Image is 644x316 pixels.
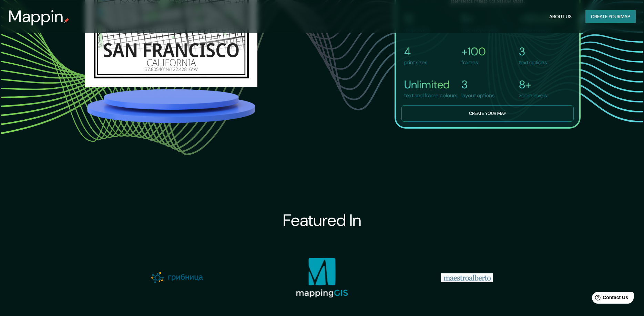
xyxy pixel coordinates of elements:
h4: 3 [519,45,547,58]
h4: 4 [404,45,427,58]
button: Create your map [401,105,574,122]
img: mappin-pin [64,18,69,23]
img: maestroalberto-logo [441,273,493,282]
p: print sizes [404,58,427,67]
img: mappinggis-logo [296,258,348,297]
h4: +100 [461,45,486,58]
h4: 3 [461,78,494,91]
h3: Mappin [8,7,64,26]
h4: Unlimited [404,78,457,91]
button: Create yourmap [585,10,636,23]
button: About Us [546,10,574,23]
p: text options [519,58,547,67]
p: layout options [461,91,494,100]
p: text and frame colours [404,91,457,100]
img: platform.png [85,87,257,125]
iframe: Help widget launcher [583,289,636,308]
h3: Featured In [283,211,361,230]
img: gribnica-logo [151,272,203,283]
p: frames [461,58,486,67]
h4: 8+ [519,78,547,91]
p: zoom levels [519,91,547,100]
